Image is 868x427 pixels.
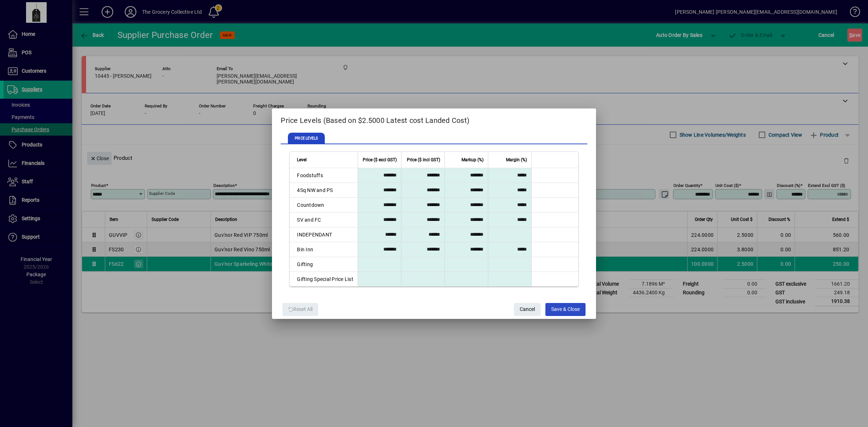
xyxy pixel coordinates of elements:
td: INDEPENDANT [290,227,358,242]
td: Countdown [290,198,358,213]
span: Cancel [520,303,535,315]
td: Gifting [290,257,358,272]
span: Markup (%) [461,156,484,164]
td: Gifting Special Price List [290,272,358,286]
td: 4Sq NW and PS [290,183,358,198]
span: Price ($ excl GST) [363,156,397,164]
button: Cancel [514,303,541,316]
td: Foodstuffs [290,168,358,183]
span: Price ($ incl GST) [407,156,440,164]
h2: Price Levels (Based on $2.5000 Latest cost Landed Cost) [272,108,596,129]
td: SV and FC [290,213,358,227]
span: Save & Close [551,303,580,315]
span: PRICE LEVELS [288,133,325,144]
span: Margin (%) [506,156,527,164]
td: Bin Inn [290,242,358,257]
button: Save & Close [545,303,586,316]
span: Level [297,156,307,164]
